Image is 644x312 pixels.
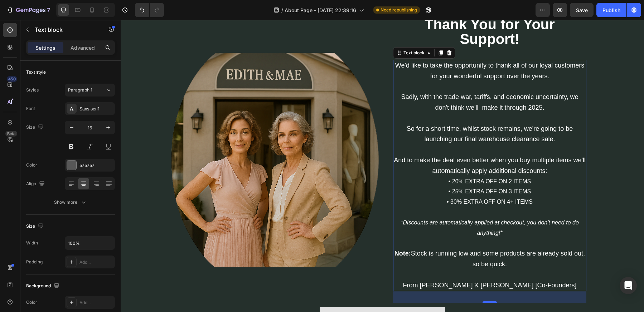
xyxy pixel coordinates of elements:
[576,7,588,13] span: Save
[3,3,53,17] button: 7
[26,123,45,132] div: Size
[71,44,95,51] p: Advanced
[26,105,35,112] div: Font
[328,158,411,164] span: • 20% EXTRA OFF ON 2 ITEMS
[282,262,456,269] span: From [PERSON_NAME] & [PERSON_NAME] [Co-Founders]
[65,237,115,249] input: Auto
[26,281,61,291] div: Background
[35,44,55,51] p: Settings
[121,20,644,312] iframe: Design area
[26,259,43,265] div: Padding
[199,287,325,307] a: Shop The 70% OFF Clearance Sale
[26,299,37,306] div: Color
[26,222,45,231] div: Size
[54,199,87,206] div: Show more
[26,162,37,168] div: Color
[328,168,411,174] span: • 25% EXTRA OFF ON 3 ITEMS
[274,230,290,237] strong: Note:
[596,3,626,17] button: Publish
[326,179,412,185] span: • 30% EXTRA OFF ON 4+ ITEMS
[26,240,38,246] div: Width
[381,7,417,13] span: Need republishing
[602,6,620,14] div: Publish
[286,105,452,123] span: So for a short time, whilst stock remains, we're going to be launching our final warehouse cleara...
[620,277,637,294] div: Open Intercom Messenger
[26,179,46,189] div: Align
[280,199,458,216] i: *Discounts are automatically applied at checkout, you don't need to do anything!*
[79,162,113,169] div: 575757
[26,196,115,209] button: Show more
[68,87,92,93] span: Paragraph 1
[47,6,50,14] p: 7
[570,3,594,17] button: Save
[280,73,457,91] span: Sadly, with the trade war, tariffs, and economic uncertainty, we don't think we'll make it throug...
[272,40,466,272] div: Rich Text Editor. Editing area: main
[65,84,115,96] button: Paragraph 1
[208,291,316,303] p: Shop The 70% OFF Clearance Sale
[79,299,113,306] div: Add...
[273,137,465,154] span: And to make the deal even better when you buy multiple items we'll automatically apply additional...
[7,76,17,82] div: 450
[35,25,96,34] p: Text block
[281,30,305,36] div: Text block
[79,259,113,266] div: Add...
[274,230,464,248] span: Stock is running low and some products are already sold out, so be quick.
[281,6,283,14] span: /
[79,106,113,112] div: Sans-serif
[285,6,356,14] span: About Page - [DATE] 22:39:16
[135,3,164,17] div: Undo/Redo
[5,131,17,137] div: Beta
[26,69,46,75] div: Text style
[275,42,464,60] span: We'd like to take the opportunity to thank all of our loyal customers for your wonderful support ...
[26,87,39,93] div: Styles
